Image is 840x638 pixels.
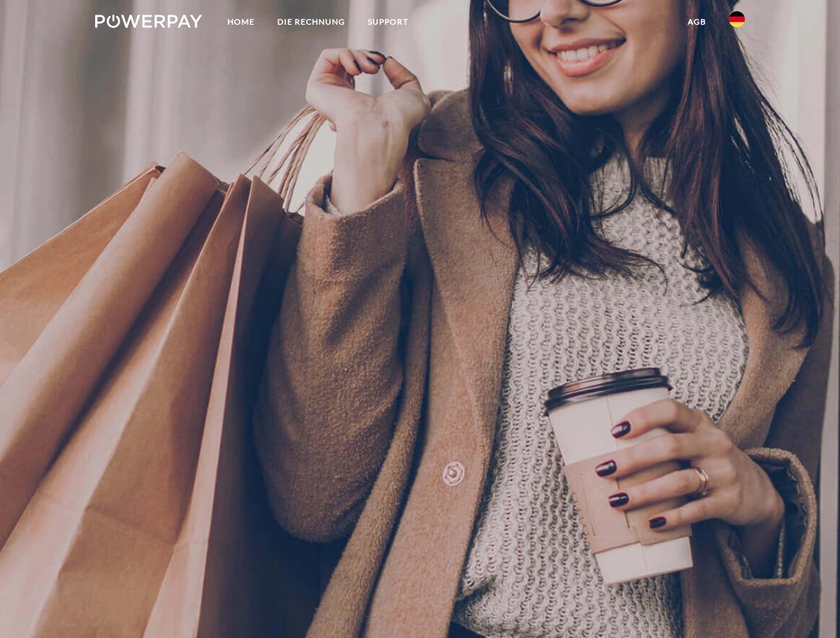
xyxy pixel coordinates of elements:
[216,10,266,34] a: Home
[95,15,202,28] img: logo-powerpay-white.svg
[356,10,420,34] a: SUPPORT
[729,11,745,27] img: de
[676,10,718,34] a: agb
[266,10,356,34] a: DIE RECHNUNG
